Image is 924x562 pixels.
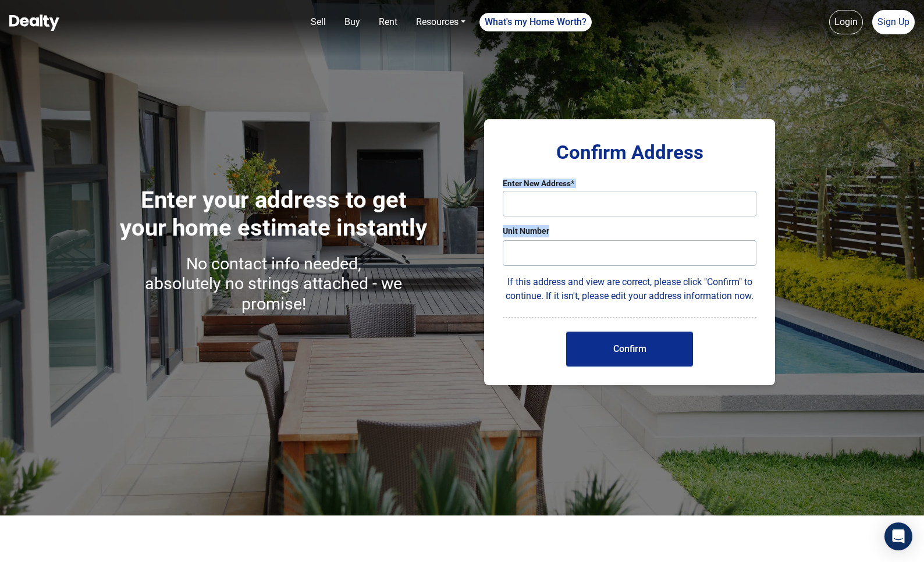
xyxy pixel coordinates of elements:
a: Sign Up [872,10,915,34]
h1: Enter your address to get your home estimate instantly [116,186,431,318]
h3: No contact info needed, absolutely no strings attached - we promise! [116,254,431,314]
a: Sell [306,10,330,34]
iframe: BigID CMP Widget [6,527,41,562]
div: Confirm Address [503,138,756,167]
button: Confirm [566,332,693,367]
a: Login [829,10,863,34]
p: If this address and view are correct, please click "Confirm" to continue. If it isn't, please edi... [503,275,756,303]
div: Open Intercom Messenger [884,522,912,550]
a: Rent [374,10,402,34]
label: Unit Number [503,225,756,237]
a: Buy [340,10,365,34]
img: Dealty - Buy, Sell & Rent Homes [9,15,59,31]
label: Enter New Address* [503,179,756,188]
a: Resources [411,10,470,34]
a: What's my Home Worth? [479,13,592,31]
